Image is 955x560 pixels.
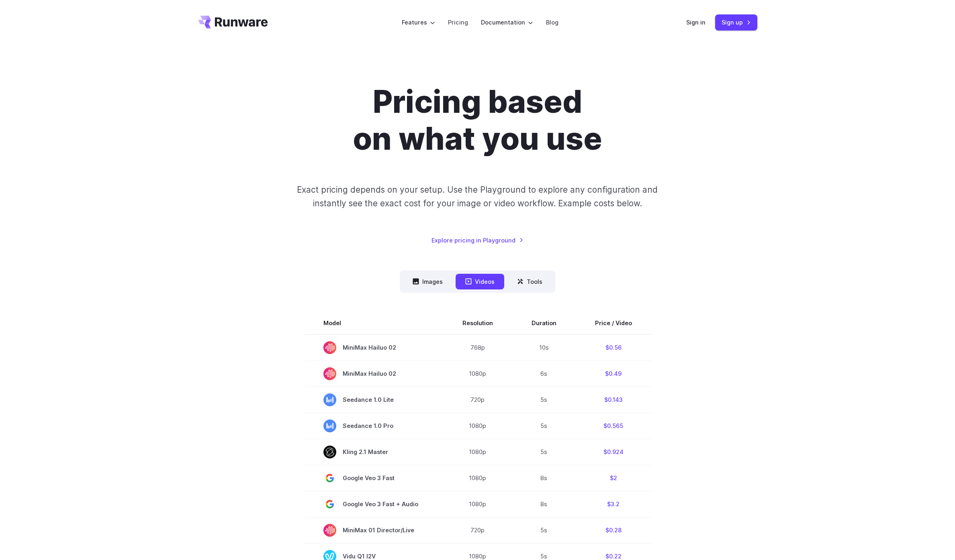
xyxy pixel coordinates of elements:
[443,387,512,413] td: 720p
[443,439,512,465] td: 1080p
[443,413,512,439] td: 1080p
[512,413,576,439] td: 5s
[198,16,268,29] a: Go to /
[431,236,524,245] a: Explore pricing in Playground
[576,360,651,387] td: $0.49
[576,439,651,465] td: $0.924
[576,312,651,334] th: Price / Video
[686,18,706,27] a: Sign in
[546,18,558,27] a: Blog
[576,517,651,543] td: $0.28
[304,312,443,334] th: Model
[282,183,673,210] p: Exact pricing depends on your setup. Use the Playground to explore any configuration and instantl...
[512,439,576,465] td: 5s
[512,491,576,517] td: 8s
[323,367,424,380] span: MiniMax Hailuo 02
[456,274,504,289] button: Videos
[443,517,512,543] td: 720p
[443,465,512,491] td: 1080p
[323,524,424,537] span: MiniMax 01 Director/Live
[254,83,701,157] h1: Pricing based on what you use
[443,491,512,517] td: 1080p
[323,472,424,485] span: Google Veo 3 Fast
[481,18,533,27] label: Documentation
[403,274,452,289] button: Images
[443,334,512,361] td: 768p
[512,312,576,334] th: Duration
[576,413,651,439] td: $0.565
[576,491,651,517] td: $3.2
[576,334,651,361] td: $0.56
[323,498,424,511] span: Google Veo 3 Fast + Audio
[323,393,424,406] span: Seedance 1.0 Lite
[448,18,468,27] a: Pricing
[512,517,576,543] td: 5s
[512,360,576,387] td: 6s
[512,465,576,491] td: 8s
[323,341,424,354] span: MiniMax Hailuo 02
[323,446,424,458] span: Kling 2.1 Master
[576,387,651,413] td: $0.143
[512,387,576,413] td: 5s
[402,18,435,27] label: Features
[323,419,424,432] span: Seedance 1.0 Pro
[715,14,757,30] a: Sign up
[576,465,651,491] td: $2
[507,274,552,289] button: Tools
[443,360,512,387] td: 1080p
[443,312,512,334] th: Resolution
[512,334,576,361] td: 10s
